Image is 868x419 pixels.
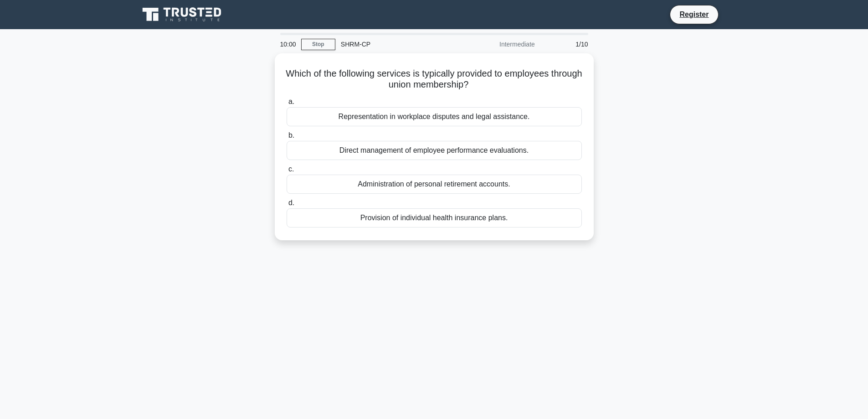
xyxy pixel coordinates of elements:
div: 10:00 [275,35,301,53]
div: Intermediate [461,35,540,53]
span: a. [288,98,294,105]
div: Representation in workplace disputes and legal assistance. [287,107,582,126]
div: Administration of personal retirement accounts. [287,175,582,194]
span: b. [288,131,294,139]
span: c. [288,165,294,173]
a: Register [674,9,714,20]
div: Provision of individual health insurance plans. [287,208,582,228]
h5: Which of the following services is typically provided to employees through union membership? [286,68,583,91]
div: 1/10 [540,35,594,53]
span: d. [288,199,294,207]
div: SHRM-CP [335,35,461,53]
div: Direct management of employee performance evaluations. [287,141,582,160]
a: Stop [301,39,335,50]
